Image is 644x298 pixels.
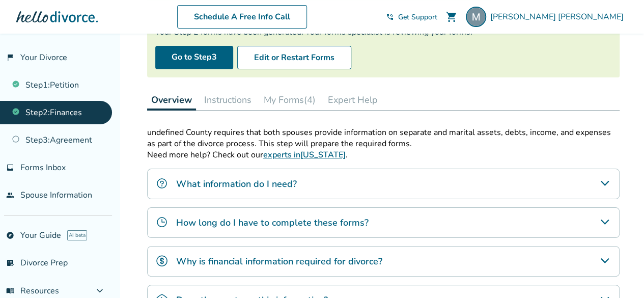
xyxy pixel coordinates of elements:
[593,249,644,298] iframe: Chat Widget
[386,12,437,22] a: phone_in_talkGet Support
[490,11,628,22] span: [PERSON_NAME] [PERSON_NAME]
[147,127,620,149] p: undefined County requires that both spouses provide information on separate and marital assets, d...
[324,90,382,110] button: Expert Help
[156,177,168,189] img: What information do I need?
[177,5,307,29] a: Schedule A Free Info Call
[398,12,437,22] span: Get Support
[20,162,66,173] span: Forms Inbox
[156,255,168,267] img: Why is financial information required for divorce?
[147,246,620,277] div: Why is financial information required for divorce?
[466,7,486,27] img: Monica Cedeno
[6,287,14,295] span: menu_book
[147,169,620,199] div: What information do I need?
[147,90,196,111] button: Overview
[386,13,394,21] span: phone_in_talk
[176,177,297,191] h4: What information do I need?
[263,149,346,160] a: experts in[US_STATE]
[156,216,168,228] img: How long do I have to complete these forms?
[6,231,14,239] span: explore
[6,164,14,172] span: inbox
[147,149,620,160] p: Need more help? Check out our .
[147,207,620,238] div: How long do I have to complete these forms?
[176,255,382,268] h4: Why is financial information required for divorce?
[6,191,14,199] span: people
[200,90,256,110] button: Instructions
[260,90,320,110] button: My Forms(4)
[94,285,106,297] span: expand_more
[176,216,369,229] h4: How long do I have to complete these forms?
[445,11,458,23] span: shopping_cart
[67,230,87,240] span: AI beta
[155,46,233,69] a: Go to Step3
[6,259,14,267] span: list_alt_check
[237,46,351,69] button: Edit or Restart Forms
[6,53,14,62] span: flag_2
[6,285,59,296] span: Resources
